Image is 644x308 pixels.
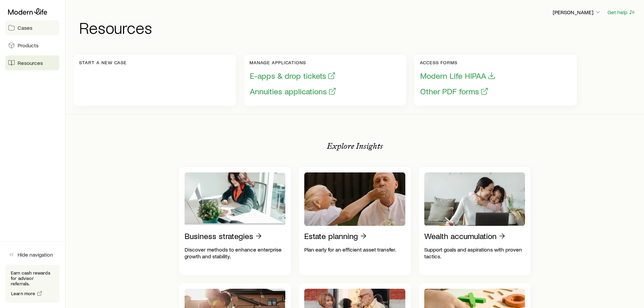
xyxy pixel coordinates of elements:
p: Earn cash rewards for advisor referrals. [11,270,54,286]
p: Start a new case [79,60,127,65]
button: Annuities applications [249,86,337,97]
p: [PERSON_NAME] [553,9,601,16]
button: Other PDF forms [420,86,489,97]
span: Cases [18,24,32,31]
span: Resources [18,60,43,66]
p: Estate planning [304,231,358,241]
p: Business strategies [185,231,253,241]
span: Hide navigation [18,251,53,258]
p: Access forms [420,60,496,65]
span: Products [18,42,39,49]
img: Business strategies [185,172,286,226]
a: Wealth accumulationSupport goals and aspirations with proven tactics. [419,167,531,275]
div: Earn cash rewards for advisor referrals.Learn more [5,265,59,303]
img: Estate planning [304,172,405,226]
p: Support goals and aspirations with proven tactics. [424,246,525,260]
button: Get help [607,8,636,16]
a: Products [5,38,59,53]
p: Plan early for an efficient asset transfer. [304,246,405,253]
h1: Resources [79,19,636,35]
button: Modern Life HIPAA [420,71,496,81]
a: Estate planningPlan early for an efficient asset transfer. [299,167,411,275]
p: Wealth accumulation [424,231,497,241]
span: Learn more [11,291,35,296]
a: Resources [5,55,59,70]
a: Cases [5,20,59,35]
button: [PERSON_NAME] [552,8,602,17]
a: Business strategiesDiscover methods to enhance enterprise growth and stability. [179,167,291,275]
p: Discover methods to enhance enterprise growth and stability. [185,246,286,260]
p: Manage applications [249,60,337,65]
button: E-apps & drop tickets [249,71,336,81]
button: Hide navigation [5,247,59,262]
img: Wealth accumulation [424,172,525,226]
p: Explore Insights [327,141,383,151]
